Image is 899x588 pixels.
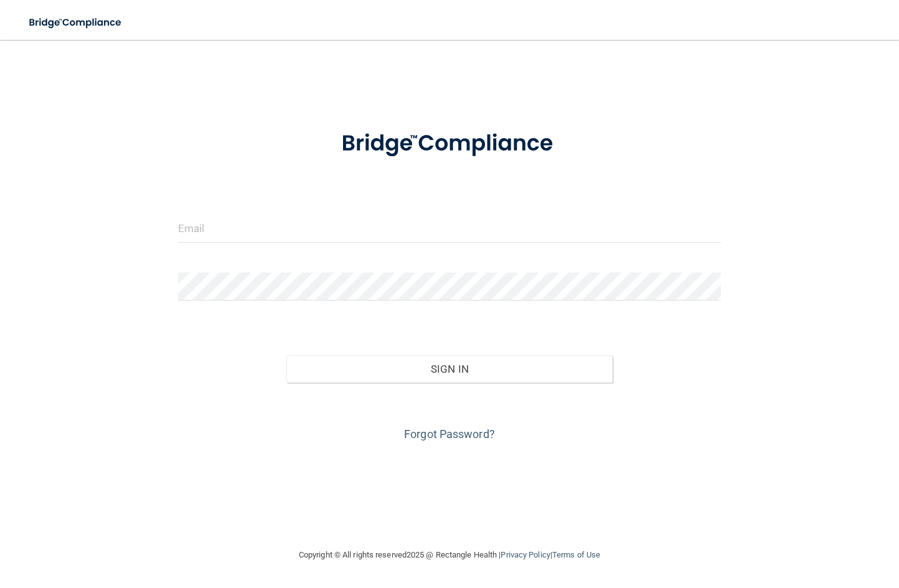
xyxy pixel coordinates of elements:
[19,10,133,35] img: bridge_compliance_login_screen.278c3ca4.svg
[222,535,677,575] div: Copyright © All rights reserved 2025 @ Rectangle Health | |
[552,550,600,559] a: Terms of Use
[318,114,580,173] img: bridge_compliance_login_screen.278c3ca4.svg
[404,427,495,441] a: Forgot Password?
[501,550,550,559] a: Privacy Policy
[286,355,613,383] button: Sign In
[178,215,722,243] input: Email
